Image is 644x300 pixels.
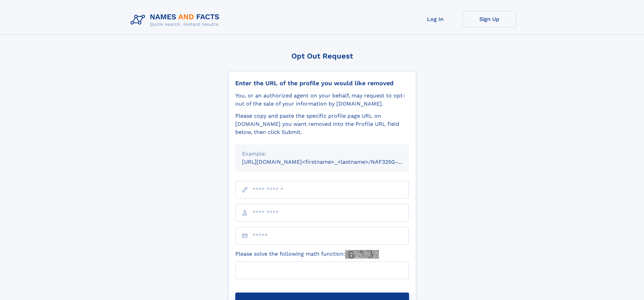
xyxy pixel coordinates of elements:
[242,150,402,158] div: Example:
[235,79,409,87] div: Enter the URL of the profile you would like removed
[235,92,409,108] div: You, or an authorized agent on your behalf, may request to opt-out of the sale of your informatio...
[128,11,225,29] img: Logo Names and Facts
[242,159,422,165] small: [URL][DOMAIN_NAME]<firstname>_<lastname>/NAF325G-xxxxxxxx
[235,112,409,136] div: Please copy and paste the specific profile page URL on [DOMAIN_NAME] you want removed into the Pr...
[235,250,379,259] label: Please solve the following math function:
[462,11,517,27] a: Sign Up
[228,52,416,60] div: Opt Out Request
[408,11,462,27] a: Log In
